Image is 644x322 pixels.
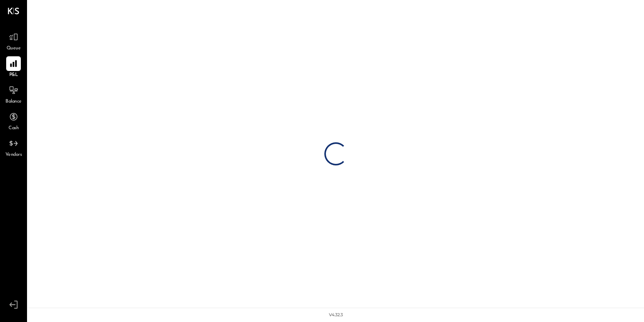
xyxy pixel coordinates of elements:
span: Vendors [5,152,22,158]
a: Cash [0,110,27,132]
span: Cash [8,125,19,132]
span: Balance [5,98,22,105]
span: Queue [7,45,21,52]
span: P&L [9,72,18,79]
a: Balance [0,83,27,105]
a: P&L [0,56,27,79]
div: v 4.32.3 [329,312,343,318]
a: Queue [0,30,27,52]
a: Vendors [0,136,27,158]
